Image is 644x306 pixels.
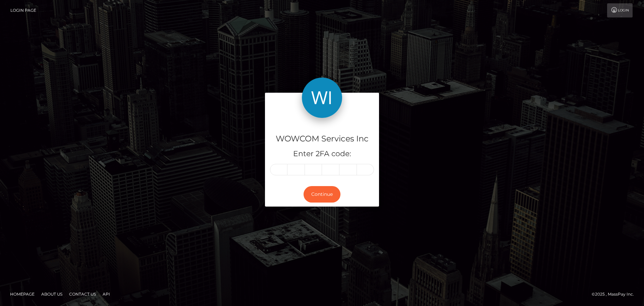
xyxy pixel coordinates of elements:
[7,289,37,299] a: Homepage
[100,289,113,299] a: API
[270,149,374,159] h5: Enter 2FA code:
[592,291,639,298] div: © 2025 , MassPay Inc.
[66,289,99,299] a: Contact Us
[302,78,342,118] img: WOWCOM Services Inc
[10,3,36,17] a: Login Page
[607,3,633,17] a: Login
[270,133,374,145] h4: WOWCOM Services Inc
[39,289,65,299] a: About Us
[304,186,340,203] button: Continue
